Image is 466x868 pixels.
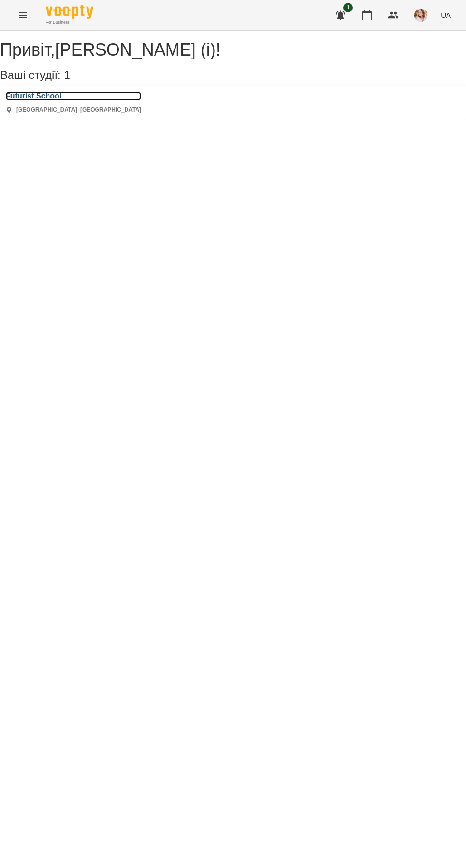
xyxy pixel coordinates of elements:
[6,92,141,100] a: Futurist School
[343,3,353,12] span: 1
[64,68,70,81] span: 1
[46,5,93,19] img: Voopty Logo
[11,4,34,27] button: Menu
[441,10,451,20] span: UA
[46,20,93,26] span: For Business
[437,6,455,24] button: UA
[414,9,427,22] img: cd58824c68fe8f7eba89630c982c9fb7.jpeg
[16,106,141,114] p: [GEOGRAPHIC_DATA], [GEOGRAPHIC_DATA]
